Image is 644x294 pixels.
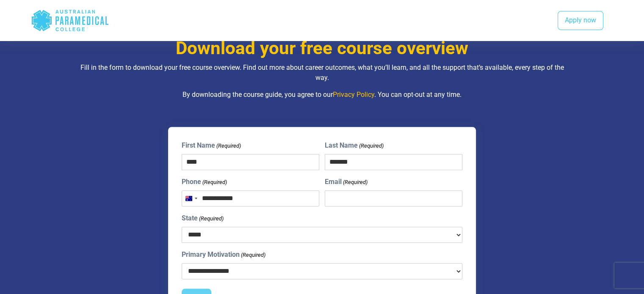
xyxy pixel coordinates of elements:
span: (Required) [240,251,265,259]
p: By downloading the course guide, you agree to our . You can opt-out at any time. [75,90,570,100]
span: (Required) [198,214,224,223]
a: Privacy Policy [333,91,374,99]
label: First Name [182,140,241,151]
label: Email [325,177,368,187]
span: (Required) [359,142,384,150]
span: (Required) [216,142,241,150]
span: (Required) [343,178,368,187]
span: (Required) [202,178,227,187]
label: Phone [182,177,227,187]
div: Australian Paramedical College [31,7,109,34]
label: Last Name [325,140,384,151]
a: Apply now [558,11,603,30]
label: Primary Motivation [182,250,265,260]
label: State [182,213,224,223]
h3: Download your free course overview [75,38,570,59]
button: Selected country [182,191,200,206]
p: Fill in the form to download your free course overview. Find out more about career outcomes, what... [75,63,570,83]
